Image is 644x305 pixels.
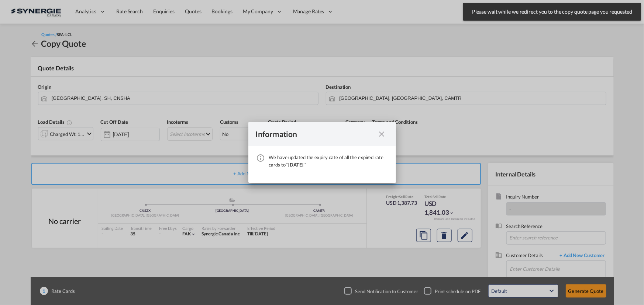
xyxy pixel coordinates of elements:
div: We have updated the expiry date of all the expired rate cards to [269,154,389,168]
span: Please wait while we redirect you to the copy quote page you requested [470,8,634,15]
md-dialog: We have ... [248,122,396,183]
md-icon: icon-information-outline [256,154,265,162]
md-icon: icon-close fg-AAA8AD cursor [378,130,386,139]
div: Information [256,129,375,139]
span: " [DATE] " [286,162,306,168]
